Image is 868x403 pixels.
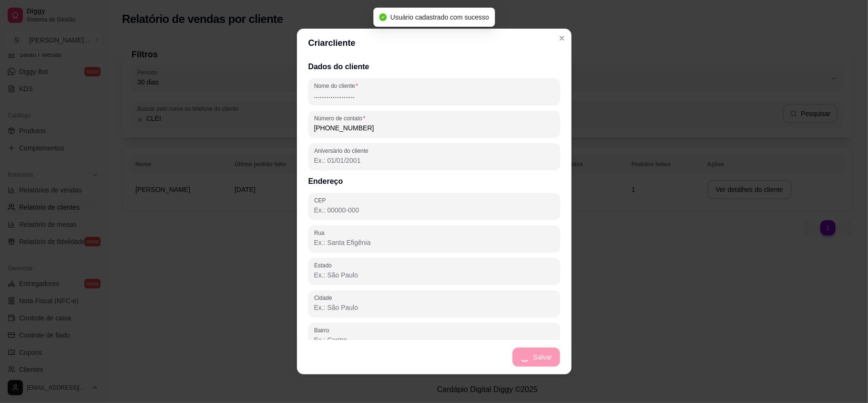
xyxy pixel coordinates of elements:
[390,13,489,21] span: Usuário cadastrado com sucesso
[314,156,554,165] input: Aniversário do cliente
[314,294,336,302] label: Cidade
[314,229,328,237] label: Rua
[554,31,570,46] button: Close
[314,261,335,269] label: Estado
[314,335,554,345] input: Bairro
[308,61,560,73] h2: Dados do cliente
[314,270,554,280] input: Estado
[314,114,368,122] label: Número de contato
[314,205,554,215] input: CEP
[314,303,554,312] input: Cidade
[314,123,554,133] input: Número de contato
[314,238,554,247] input: Rua
[308,176,560,187] h2: Endereço
[314,196,329,204] label: CEP
[314,147,372,155] label: Aniversário do cliente
[379,13,387,21] span: check-circle
[314,82,361,90] label: Nome do cliente
[314,326,333,334] label: Bairro
[314,91,554,100] input: Nome do cliente
[297,29,572,57] header: Criar cliente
